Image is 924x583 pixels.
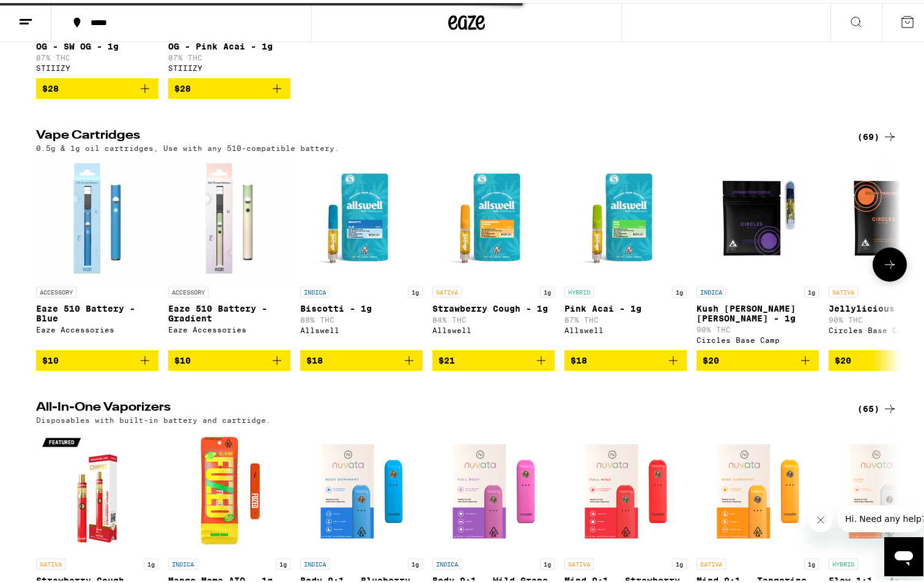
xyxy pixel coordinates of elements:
span: Hi. Need any help? [7,9,88,18]
p: Mango Mama AIO - 1g [168,573,290,582]
p: OG - SW OG - 1g [36,38,158,48]
p: SATIVA [36,555,65,566]
a: (69) [857,127,897,141]
img: Nuvata (CA) - Body 9:1 - Wild Grape - 1g [432,427,555,549]
img: Nuvata (CA) - Body 9:1 - Blueberry - 1g [300,427,423,549]
div: Allswell [432,323,555,331]
p: Strawberry Cough - 1g [432,301,555,310]
p: SATIVA [432,284,462,295]
p: 1g [804,284,819,295]
a: Open page for Strawberry Cough - 1g from Allswell [432,155,555,347]
span: $28 [42,81,59,90]
div: Circles Base Camp [697,333,819,341]
img: Eaze Accessories - Eaze 510 Battery - Gradient [168,155,290,277]
a: Open page for Biscotti - 1g from Allswell [300,155,423,347]
p: 1g [408,555,423,566]
p: 1g [540,555,555,566]
div: Allswell [300,323,423,331]
button: Add to bag [564,347,687,368]
div: STIIIZY [168,61,290,69]
p: 1g [408,284,423,295]
a: Open page for Eaze 510 Battery - Blue from Eaze Accessories [36,155,158,347]
button: Add to bag [432,347,555,368]
h2: Vape Cartridges [36,127,837,141]
p: SATIVA [697,555,726,566]
p: 90% THC [697,323,819,331]
span: $10 [42,353,59,362]
button: Add to bag [300,347,423,368]
p: INDICA [697,284,726,295]
img: Allswell - Biscotti - 1g [300,155,423,277]
p: Pink Acai - 1g [564,301,687,310]
p: ACCESSORY [36,284,76,295]
span: $20 [835,353,851,362]
p: Eaze 510 Battery - Blue [36,301,158,320]
img: Nuvata (CA) - Mind 9:1 - Strawberry - 1g [564,427,687,549]
p: ACCESSORY [168,284,209,295]
img: Eaze Accessories - Eaze 510 Battery - Blue [36,155,158,277]
div: STIIIZY [36,61,158,69]
button: Add to bag [36,347,158,368]
p: INDICA [432,555,462,566]
span: $28 [174,81,191,90]
div: Allswell [564,323,687,331]
p: SATIVA [564,555,594,566]
img: Circles Base Camp - Kush Berry Bliss - 1g [697,155,819,277]
p: SATIVA [829,284,858,295]
p: 1g [144,555,158,566]
p: 87% THC [36,51,158,59]
span: $18 [306,353,323,362]
button: Add to bag [168,75,290,96]
span: $18 [571,353,587,362]
img: Fuzed - Mango Mama AIO - 1g [168,427,290,549]
span: $10 [174,353,191,362]
p: 88% THC [300,313,423,321]
iframe: Close message [808,505,833,529]
button: Add to bag [168,347,290,368]
p: 87% THC [168,51,290,59]
button: Add to bag [697,347,819,368]
button: Add to bag [36,75,158,96]
p: 1g [804,555,819,566]
img: DIME - Strawberry Cough Signature AIO - 1g [36,427,158,549]
div: Eaze Accessories [36,323,158,331]
p: 1g [276,555,290,566]
p: 1g [672,555,687,566]
a: Open page for Pink Acai - 1g from Allswell [564,155,687,347]
iframe: Message from company [838,502,923,529]
p: 87% THC [564,313,687,321]
p: Eaze 510 Battery - Gradient [168,301,290,320]
div: Eaze Accessories [168,323,290,331]
img: Allswell - Pink Acai - 1g [564,155,687,277]
a: (65) [857,398,897,413]
a: Open page for Kush Berry Bliss - 1g from Circles Base Camp [697,155,819,347]
p: HYBRID [829,555,858,566]
p: Kush [PERSON_NAME] [PERSON_NAME] - 1g [697,301,819,320]
p: 1g [672,284,687,295]
span: $20 [703,353,719,362]
img: Nuvata (CA) - Mind 9:1 - Tangerine - 1g [697,427,819,549]
h2: All-In-One Vaporizers [36,398,837,413]
p: 0.5g & 1g oil cartridges, Use with any 510-compatible battery. [36,141,339,149]
p: Biscotti - 1g [300,301,423,310]
p: INDICA [300,555,330,566]
p: INDICA [168,555,198,566]
span: $21 [438,353,455,362]
p: HYBRID [564,284,594,295]
p: 84% THC [432,313,555,321]
p: INDICA [300,284,330,295]
p: 1g [540,284,555,295]
p: OG - Pink Acai - 1g [168,38,290,48]
iframe: Button to launch messaging window [884,534,923,573]
a: Open page for Eaze 510 Battery - Gradient from Eaze Accessories [168,155,290,347]
p: Disposables with built-in battery and cartridge. [36,413,271,421]
img: Allswell - Strawberry Cough - 1g [432,155,555,277]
